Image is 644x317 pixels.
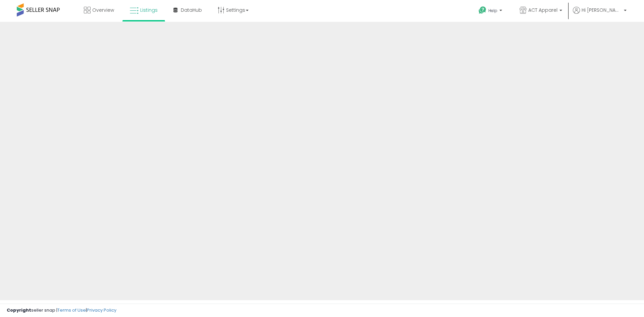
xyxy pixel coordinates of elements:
[473,1,509,22] a: Help
[478,6,487,14] i: Get Help
[181,7,202,13] span: DataHub
[582,7,622,13] span: Hi [PERSON_NAME]
[573,7,627,22] a: Hi [PERSON_NAME]
[92,7,114,13] span: Overview
[488,8,497,13] span: Help
[140,7,158,13] span: Listings
[528,7,557,13] span: ACT Apparel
